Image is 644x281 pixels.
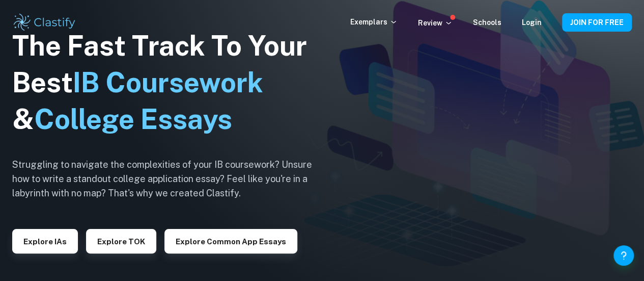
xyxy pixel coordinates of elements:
[86,236,156,246] a: Explore TOK
[86,229,156,253] button: Explore TOK
[418,17,453,29] p: Review
[12,158,328,200] h6: Struggling to navigate the complexities of your IB coursework? Unsure how to write a standout col...
[12,229,78,253] button: Explore IAs
[562,13,632,32] button: JOIN FOR FREE
[12,12,77,33] img: Clastify logo
[12,236,78,246] a: Explore IAs
[522,18,542,27] a: Login
[350,16,398,28] p: Exemplars
[613,245,634,266] button: Help and Feedback
[12,28,328,138] h1: The Fast Track To Your Best &
[73,66,263,98] span: IB Coursework
[473,18,501,27] a: Schools
[164,229,297,253] button: Explore Common App essays
[164,236,297,246] a: Explore Common App essays
[34,103,232,135] span: College Essays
